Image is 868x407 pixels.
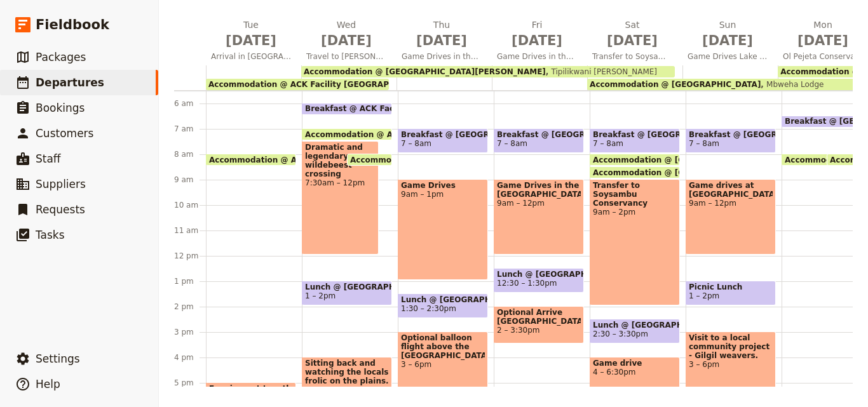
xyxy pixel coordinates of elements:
span: Staff [36,152,61,165]
h2: Tue [211,18,291,50]
div: 10 am [174,200,206,210]
span: Accommodation @ ACK Facility [GEOGRAPHIC_DATA] [305,130,535,138]
span: Transfer to Soysambu Conservancy [593,181,677,208]
div: Visit to a local community project - Gilgil weavers.3 – 6pm [686,331,776,407]
div: 4 pm [174,352,206,363]
span: 7 – 8am [401,139,431,148]
span: Lunch @ [GEOGRAPHIC_DATA][PERSON_NAME] [401,295,485,304]
span: Breakfast @ [GEOGRAPHIC_DATA][PERSON_NAME] [593,130,677,139]
div: Lunch @ [GEOGRAPHIC_DATA][PERSON_NAME]12:30 – 1:30pm [494,268,584,293]
span: [DATE] [497,31,577,50]
div: Lunch @ [GEOGRAPHIC_DATA][PERSON_NAME]1:30 – 2:30pm [398,293,488,318]
span: Optional balloon flight above the [GEOGRAPHIC_DATA]. [401,333,485,360]
div: Accommodation @ [GEOGRAPHIC_DATA]Mbweha Lodge [587,79,865,90]
button: Wed [DATE]Travel to [PERSON_NAME] [301,18,397,65]
span: Game drive [593,359,677,368]
span: [DATE] [688,31,768,50]
div: Breakfast @ [GEOGRAPHIC_DATA][PERSON_NAME]7 – 8am [494,128,584,153]
span: Mbweha Lodge [761,80,824,89]
div: 1 pm [174,276,206,286]
div: 2 pm [174,302,206,312]
span: 1:30 – 2:30pm [401,304,456,313]
div: Accommodation @ ACK Facility [GEOGRAPHIC_DATA] [206,79,389,90]
span: Evening get together [209,384,293,393]
span: 12:30 – 1:30pm [497,279,557,288]
div: Sitting back and watching the locals frolic on the plains.4 – 6pm [302,357,392,407]
span: Accommodation @ [GEOGRAPHIC_DATA][PERSON_NAME] [304,67,546,76]
div: Accommodation @ [GEOGRAPHIC_DATA] [590,154,680,166]
span: Breakfast @ [GEOGRAPHIC_DATA][PERSON_NAME] [401,130,485,139]
span: [DATE] [211,31,291,50]
span: Arrival in [GEOGRAPHIC_DATA] [206,51,296,62]
div: Accommodation @ ACK Facility [GEOGRAPHIC_DATA] [302,128,392,140]
span: 1 – 2pm [689,291,719,300]
span: Optional Arrive [GEOGRAPHIC_DATA] [497,308,581,326]
div: 6 am [174,98,206,109]
div: Optional balloon flight above the [GEOGRAPHIC_DATA].3 – 6pm [398,331,488,407]
span: Accommodation @ ACK Facility [GEOGRAPHIC_DATA] [209,156,439,164]
span: Departures [36,76,104,89]
span: 9am – 2pm [593,208,677,217]
div: 8 am [174,149,206,159]
div: Evening get together5 – 6pm [206,382,296,407]
span: Dramatic and legendary wildebeest crossing [305,143,376,178]
span: 7 – 8am [689,139,719,148]
span: [DATE] [783,31,863,50]
span: 7:30am – 12pm [305,178,376,187]
span: Game Drives Lake Nakuru & [PERSON_NAME] [682,51,773,62]
span: Sitting back and watching the locals frolic on the plains. [305,359,389,385]
span: Tasks [36,229,65,241]
div: 5 pm [174,378,206,388]
span: Travel to [PERSON_NAME] [301,51,391,62]
div: Accommodation @ [GEOGRAPHIC_DATA][PERSON_NAME] [590,166,680,178]
span: Game Drives [401,181,485,190]
div: Accommodation @ ACK Facility [GEOGRAPHIC_DATA] [206,154,296,166]
span: 3 – 6pm [401,360,485,369]
h2: Mon [783,18,863,50]
button: Thu [DATE]Game Drives in the Mara/Optional Balloon Experience [397,18,492,65]
span: Breakfast @ [GEOGRAPHIC_DATA] [689,130,773,139]
div: Game Drives9am – 1pm [398,179,488,280]
div: Transfer to Soysambu Conservancy9am – 2pm [590,179,680,305]
span: [DATE] [402,31,482,50]
div: Lunch @ [GEOGRAPHIC_DATA]2:30 – 3:30pm [590,319,680,344]
h2: Fri [497,18,577,50]
span: 3 – 6pm [689,360,773,369]
span: [DATE] [306,31,386,50]
span: Game Drives in the [GEOGRAPHIC_DATA]/ Or Arrive [GEOGRAPHIC_DATA] [492,51,582,62]
span: Game drives at [GEOGRAPHIC_DATA] [689,181,773,199]
div: Game Drives in the [GEOGRAPHIC_DATA]9am – 12pm [494,179,584,255]
span: Accommodation @ [GEOGRAPHIC_DATA][PERSON_NAME] [350,156,598,164]
span: Accommodation @ [GEOGRAPHIC_DATA][PERSON_NAME] [593,168,841,177]
span: Breakfast @ [GEOGRAPHIC_DATA][PERSON_NAME] [497,130,581,139]
button: Sat [DATE]Transfer to Soysambu Conservancy, afternoon game drives [587,18,682,65]
h2: Wed [306,18,386,50]
div: 9 am [174,175,206,185]
div: Accommodation @ [GEOGRAPHIC_DATA][PERSON_NAME]Tipilikwani [PERSON_NAME] [301,66,675,77]
span: Lunch @ [GEOGRAPHIC_DATA][PERSON_NAME] [305,283,389,291]
span: Lunch @ [GEOGRAPHIC_DATA][PERSON_NAME] [497,270,581,279]
span: 9am – 12pm [689,199,773,208]
span: 2:30 – 3:30pm [593,330,648,338]
div: Breakfast @ [GEOGRAPHIC_DATA][PERSON_NAME]7 – 8am [398,128,488,153]
h2: Sun [688,18,768,50]
button: Tue [DATE]Arrival in [GEOGRAPHIC_DATA] [206,18,301,65]
div: Optional Arrive [GEOGRAPHIC_DATA]2 – 3:30pm [494,306,584,344]
span: 7 – 8am [497,139,527,148]
div: 3 pm [174,327,206,337]
div: 7 am [174,124,206,134]
div: Lunch @ [GEOGRAPHIC_DATA][PERSON_NAME]1 – 2pm [302,281,392,305]
span: Fieldbook [36,15,109,34]
span: Accommodation @ ACK Facility [GEOGRAPHIC_DATA] [208,80,433,89]
span: Accommodation @ [GEOGRAPHIC_DATA] [593,156,770,164]
span: 9am – 12pm [497,199,581,208]
span: 9am – 1pm [401,190,485,199]
span: 4 – 6pm [305,385,389,394]
span: Packages [36,51,86,63]
div: Game drives at [GEOGRAPHIC_DATA]9am – 12pm [686,179,776,255]
span: Customers [36,127,93,140]
button: Sun [DATE]Game Drives Lake Nakuru & [PERSON_NAME] [682,18,778,65]
div: 12 pm [174,251,206,261]
span: Help [36,378,60,390]
span: Tipilikwani [PERSON_NAME] [546,67,657,76]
